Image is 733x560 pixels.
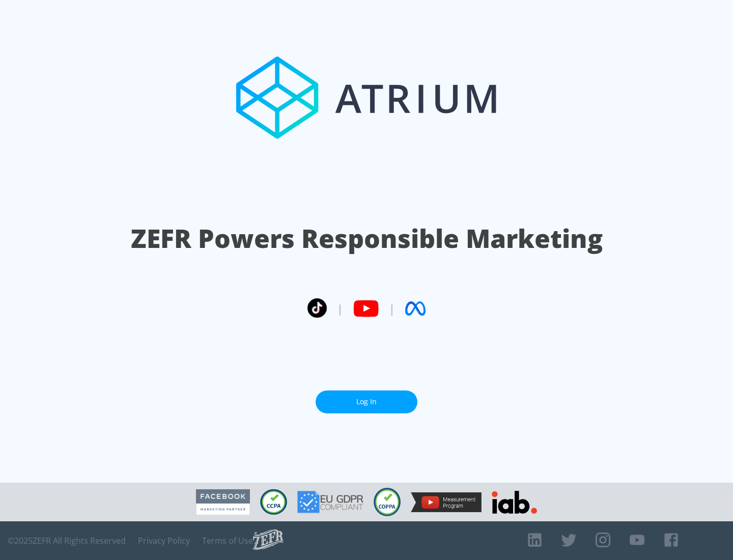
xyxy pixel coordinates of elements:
img: IAB [492,491,537,514]
img: GDPR Compliant [297,491,363,513]
span: | [389,301,395,316]
img: Facebook Marketing Partner [196,489,250,515]
a: Privacy Policy [138,536,190,546]
img: YouTube Measurement Program [411,492,482,512]
a: Log In [316,390,417,413]
span: © 2025 ZEFR All Rights Reserved [8,536,126,546]
h1: ZEFR Powers Responsible Marketing [131,221,603,256]
a: Terms of Use [202,536,253,546]
img: COPPA Compliant [374,488,401,516]
img: CCPA Compliant [260,489,287,515]
span: | [337,301,343,316]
